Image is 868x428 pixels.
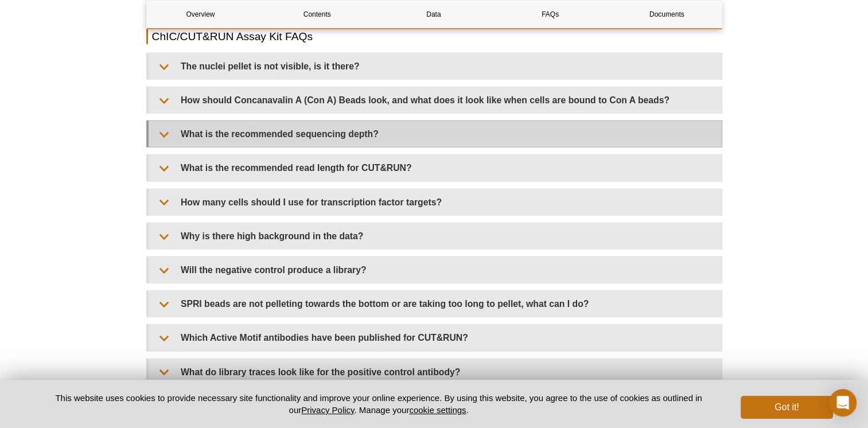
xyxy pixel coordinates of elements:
summary: What do library traces look like for the positive control antibody? [149,359,722,385]
summary: How should Concanavalin A (Con A) Beads look, and what does it look like when cells are bound to ... [149,87,722,113]
summary: What is the recommended sequencing depth? [149,121,722,147]
div: Open Intercom Messenger [829,389,857,417]
summary: Which Active Motif antibodies have been published for CUT&RUN? [149,325,722,351]
a: Privacy Policy [301,405,354,415]
a: Contents [263,1,371,28]
button: Got it! [741,396,832,419]
a: Data [380,1,488,28]
a: Overview [147,1,255,28]
summary: SPRI beads are not pelleting towards the bottom or are taking too long to pellet, what can I do? [149,291,722,317]
a: FAQs [496,1,604,28]
summary: What is the recommended read length for CUT&RUN? [149,155,722,181]
summary: Will the negative control produce a library? [149,257,722,283]
p: This website uses cookies to provide necessary site functionality and improve your online experie... [36,392,722,416]
a: Documents [613,1,721,28]
button: cookie settings [409,405,466,415]
summary: The nuclei pellet is not visible, is it there? [149,53,722,79]
h2: ChIC/CUT&RUN Assay Kit FAQs [146,29,722,44]
summary: How many cells should I use for transcription factor targets? [149,189,722,215]
summary: Why is there high background in the data? [149,223,722,249]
